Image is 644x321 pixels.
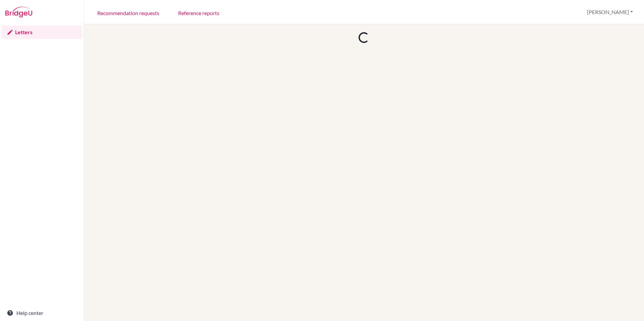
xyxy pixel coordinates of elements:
button: [PERSON_NAME] [584,6,636,18]
a: Recommendation requests [92,1,165,24]
a: Letters [1,25,82,39]
img: Bridge-U [5,7,32,17]
a: Reference reports [173,1,225,24]
a: Help center [1,306,82,320]
div: Loading... [357,30,371,45]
